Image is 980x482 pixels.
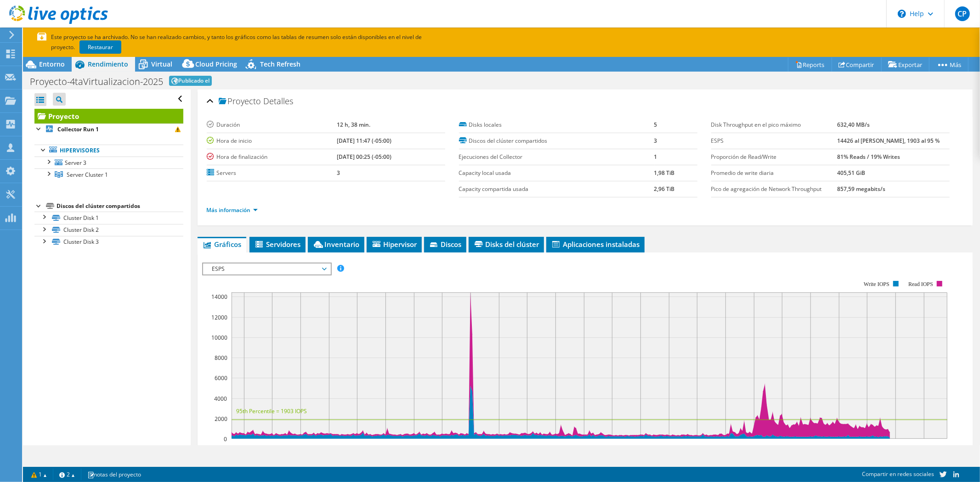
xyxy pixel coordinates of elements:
label: Disk Throughput en el pico máximo [711,120,838,129]
a: Más información [207,206,258,214]
div: Discos del clúster compartidos [57,201,183,212]
a: Collector Run 1 [34,123,183,135]
text: 23:30 [888,444,902,452]
text: 20:30 [718,444,732,452]
text: 14:30 [378,444,392,452]
span: Inventario [312,240,360,249]
span: Cloud Pricing [195,60,237,68]
b: [DATE] 00:25 (-05:00) [337,153,391,161]
text: 16:00 [463,444,477,452]
text: 12:00 [237,444,251,452]
p: Este proyecto se ha archivado. No se han realizado cambios, y tanto los gráficos como las tablas ... [37,32,487,52]
span: Servidores [254,240,301,249]
a: Compartir [832,57,882,72]
text: Write IOPS [864,281,889,287]
span: Proyecto [219,97,261,106]
b: 405,51 GiB [838,169,866,177]
a: Cluster Disk 3 [34,236,183,248]
span: Gráficos [202,240,242,249]
span: Discos [429,240,462,249]
a: Exportar [881,57,929,72]
label: Promedio de write diaria [711,168,838,178]
text: 21:30 [775,444,789,452]
b: 1 [654,153,657,161]
a: Más [929,57,969,72]
span: Disks del clúster [473,240,539,249]
label: Hora de inicio [207,136,337,146]
label: Hora de finalización [207,152,337,162]
b: 3 [654,137,657,145]
label: Disks locales [459,120,654,129]
a: 1 [25,469,53,480]
span: Server 3 [65,159,86,167]
a: Restaurar [79,40,121,54]
span: Server Cluster 1 [67,171,108,179]
a: Proyecto [34,109,183,123]
h1: Proyecto-4taVirtualizacion-2025 [30,77,163,86]
text: 95th Percentile = 1903 IOPS [236,407,307,415]
span: Hipervisor [371,240,417,249]
a: Reports [788,57,832,72]
b: 632,40 MB/s [838,121,870,129]
b: 3 [337,169,340,177]
b: 12 h, 38 min. [337,121,370,129]
span: Publicado el [169,76,212,86]
label: Capacity local usada [459,168,654,178]
text: 8000 [215,354,227,362]
span: Aplicaciones instaladas [551,240,640,249]
b: 81% Reads / 19% Writes [838,153,901,161]
text: 19:30 [662,444,676,452]
text: 15:00 [407,444,421,452]
text: 18:30 [605,444,619,452]
text: 2000 [215,415,227,423]
b: 5 [654,121,657,129]
label: Ejecuciones del Collector [459,152,654,162]
text: 19:00 [633,444,647,452]
text: 15:30 [435,444,449,452]
text: 17:30 [548,444,562,452]
text: 4000 [214,395,227,403]
span: ESPS [208,263,326,275]
text: 20:00 [690,444,704,452]
span: Tech Refresh [260,60,300,68]
span: CP [955,6,970,21]
label: Pico de agregación de Network Throughput [711,185,838,194]
text: 16:30 [492,444,506,452]
text: Read IOPS [908,281,933,287]
b: 857,59 megabits/s [838,185,886,193]
text: 13:00 [293,444,307,452]
text: 14000 [211,293,227,301]
text: 22:30 [832,444,846,452]
label: Discos del clúster compartidos [459,136,654,146]
span: Detalles [264,95,294,106]
b: 14426 al [PERSON_NAME], 1903 al 95 % [838,137,940,145]
span: Virtual [151,60,172,68]
text: 18:00 [577,444,591,452]
text: 22:00 [803,444,817,452]
a: Cluster Disk 2 [34,224,183,236]
a: 2 [53,469,81,480]
b: 2,96 TiB [654,185,675,193]
text: 23:00 [860,444,874,452]
b: 1,98 TiB [654,169,675,177]
span: Entorno [39,60,65,68]
svg: \n [898,10,906,18]
a: notas del proyecto [81,469,147,480]
label: Servers [207,168,337,178]
text: 12000 [211,314,227,321]
a: Server 3 [34,157,183,168]
b: Collector Run 1 [57,125,99,133]
text: 00:00 [917,444,931,452]
text: 6000 [215,374,227,382]
text: 21:00 [747,444,761,452]
span: Rendimiento [88,60,128,68]
text: 10000 [211,334,227,342]
a: Cluster Disk 1 [34,212,183,224]
label: Proporción de Read/Write [711,152,838,162]
label: ESPS [711,136,838,146]
text: 17:00 [520,444,534,452]
span: Compartir en redes sociales [862,470,934,478]
label: Duración [207,120,337,129]
label: Capacity compartida usada [459,185,654,194]
text: 13:30 [322,444,336,452]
